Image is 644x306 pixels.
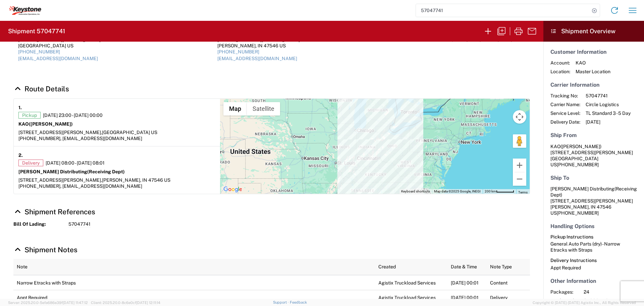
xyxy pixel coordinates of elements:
[576,60,610,66] span: KAO
[557,162,599,167] span: [PHONE_NUMBER]
[584,289,641,295] span: 24
[217,43,317,49] div: [PERSON_NAME], IN 47546 US
[18,103,22,112] strong: 1.
[513,110,526,124] button: Map camera controls
[102,130,157,135] span: [GEOGRAPHIC_DATA] US
[416,4,590,17] input: Shipment, tracking or reference number
[18,112,41,119] span: Pickup
[18,151,23,160] strong: 2.
[560,144,601,149] span: ([PERSON_NAME])
[550,132,637,138] h5: Ship From
[533,300,636,306] span: Copyright © [DATE]-[DATE] Agistix Inc., All Rights Reserved
[550,186,637,204] span: [PERSON_NAME] Distributing [STREET_ADDRESS][PERSON_NAME]
[13,221,64,227] strong: Bill Of Lading:
[550,69,570,75] span: Location:
[18,177,102,183] span: [STREET_ADDRESS][PERSON_NAME],
[18,135,215,141] div: [PHONE_NUMBER], [EMAIL_ADDRESS][DOMAIN_NAME]
[18,56,98,61] a: [EMAIL_ADDRESS][DOMAIN_NAME]
[13,290,375,305] td: Appt Required
[550,223,637,229] h5: Handling Options
[550,101,580,107] span: Carrier Name:
[375,275,447,290] td: Agistix Truckload Services
[483,189,516,194] button: Map Scale: 200 km per 50 pixels
[513,134,526,148] button: Drag Pegman onto the map to open Street View
[18,183,215,189] div: [PHONE_NUMBER], [EMAIL_ADDRESS][DOMAIN_NAME]
[18,43,101,49] div: [GEOGRAPHIC_DATA] US
[586,93,631,99] span: 57047741
[13,246,77,254] a: Hide Details
[550,258,637,263] h6: Delivery Instructions
[375,290,447,305] td: Agistix Truckload Services
[102,177,170,183] span: [PERSON_NAME], IN 47546 US
[550,241,637,253] div: General Auto Parts (dry) - Narrow Etracks with Straps
[46,160,105,166] span: [DATE] 08:00 - [DATE] 08:01
[487,259,530,275] th: Note Type
[13,275,375,290] td: Narrow Etracks with Straps
[434,189,481,193] span: Map data ©2025 Google, INEGI
[13,259,375,275] th: Note
[513,172,526,186] button: Zoom out
[87,169,125,174] span: (Receiving Dept)
[375,259,447,275] th: Created
[217,49,259,54] a: [PHONE_NUMBER]
[485,189,496,193] span: 200 km
[487,290,530,305] td: Delivery
[217,56,297,61] a: [EMAIL_ADDRESS][DOMAIN_NAME]
[550,150,633,155] span: [STREET_ADDRESS][PERSON_NAME]
[222,185,244,194] img: Google
[18,160,43,166] span: Delivery
[586,101,631,107] span: Circle Logistics
[433,37,466,42] span: Deliver By Date:
[8,301,88,305] span: Server: 2025.20.0-5efa686e39f
[550,234,637,240] h6: Pickup Instructions
[447,290,487,305] td: [DATE] 00:01
[63,301,88,305] span: [DATE] 11:47:12
[68,221,91,227] span: 57047741
[550,60,570,66] span: Account:
[18,121,73,127] strong: KAO
[550,49,637,55] h5: Customer Information
[550,82,637,88] h5: Carrier Information
[13,85,69,93] a: Hide Details
[550,289,578,295] span: Packages:
[247,102,280,116] button: Show satellite imagery
[550,186,637,216] address: [PERSON_NAME], IN 47546 US
[576,69,610,75] span: Master Location
[550,144,560,149] span: KAO
[550,298,578,304] span: Total Weight:
[223,102,247,116] button: Show street map
[550,175,637,181] h5: Ship To
[290,300,307,304] a: Feedback
[273,300,290,304] a: Support
[18,169,125,174] strong: [PERSON_NAME] Distributing
[18,130,102,135] span: [STREET_ADDRESS][PERSON_NAME],
[29,121,73,127] span: ([PERSON_NAME])
[584,298,641,304] span: 35000 LBS
[550,119,580,125] span: Delivery Date:
[222,185,244,194] a: Open this area in Google Maps (opens a new window)
[550,143,637,168] address: [GEOGRAPHIC_DATA] US
[586,119,631,125] span: [DATE]
[8,27,65,35] h2: Shipment 57047741
[513,159,526,172] button: Zoom in
[447,275,487,290] td: [DATE] 00:01
[557,210,599,216] span: [PHONE_NUMBER]
[550,278,637,284] h5: Other Information
[543,21,644,42] header: Shipment Overview
[518,190,528,194] a: Terms
[550,186,637,198] span: (Receiving Dept)
[550,93,580,99] span: Tracking No:
[550,110,580,116] span: Service Level:
[447,259,487,275] th: Date & Time
[91,301,160,305] span: Client: 2025.20.0-8c6e0cf
[18,49,60,54] a: [PHONE_NUMBER]
[466,37,525,42] span: [DATE] 08:00 - [DATE] 08:01
[401,189,430,194] button: Keyboard shortcuts
[586,110,631,116] span: TL Standard 3 - 5 Day
[136,301,160,305] span: [DATE] 12:11:14
[43,112,103,118] span: [DATE] 23:00 - [DATE] 00:00
[487,275,530,290] td: Content
[550,265,637,271] div: Appt Required
[13,208,95,216] a: Hide Details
